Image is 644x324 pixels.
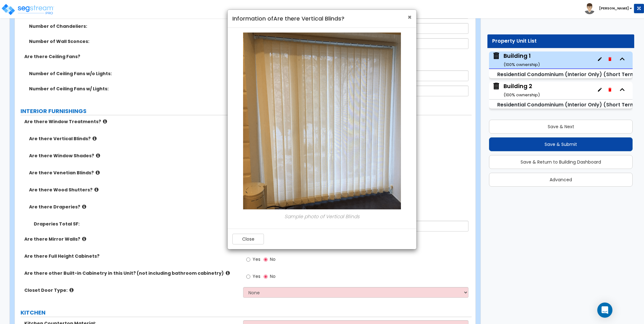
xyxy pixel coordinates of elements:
[408,14,412,21] button: Close
[408,13,412,22] span: ×
[284,213,360,220] em: Sample photo of Vertical Blinds
[243,33,401,209] img: 4_qMd2k8F.png
[597,303,612,318] div: Open Intercom Messenger
[232,234,264,244] button: Close
[232,15,412,23] h4: Information of Are there Vertical Blinds?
